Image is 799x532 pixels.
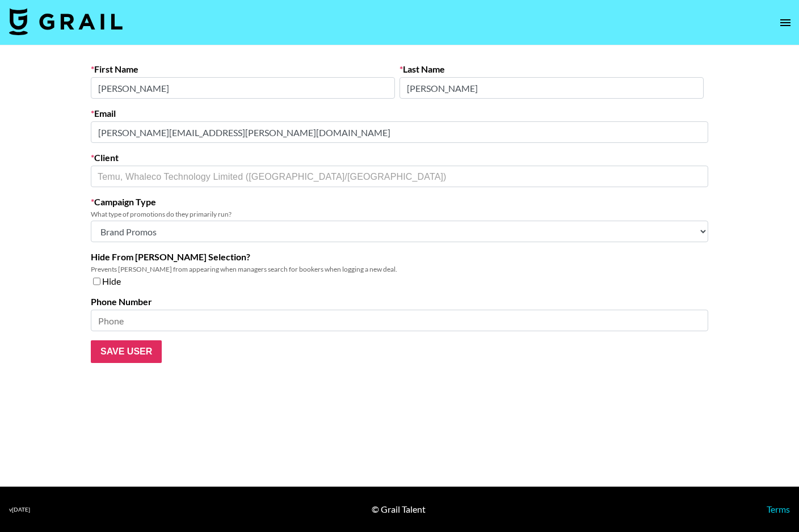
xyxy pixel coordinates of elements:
div: Prevents [PERSON_NAME] from appearing when managers search for bookers when logging a new deal. [91,265,708,273]
label: Last Name [399,64,704,75]
button: open drawer [774,11,797,34]
input: Last Name [399,77,704,99]
a: Terms [767,504,790,514]
label: Campaign Type [91,196,708,208]
input: Email [91,121,708,143]
span: Hide [102,276,121,287]
div: What type of promotions do they primarily run? [91,210,708,218]
label: Phone Number [91,296,708,307]
label: First Name [91,64,395,75]
input: Save User [91,340,162,363]
label: Email [91,108,708,119]
input: Phone [91,310,708,331]
label: Hide From [PERSON_NAME] Selection? [91,251,708,263]
input: First Name [91,77,395,99]
label: Client [91,152,708,163]
div: © Grail Talent [372,504,426,515]
div: v [DATE] [9,506,30,513]
img: Grail Talent [9,8,123,35]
